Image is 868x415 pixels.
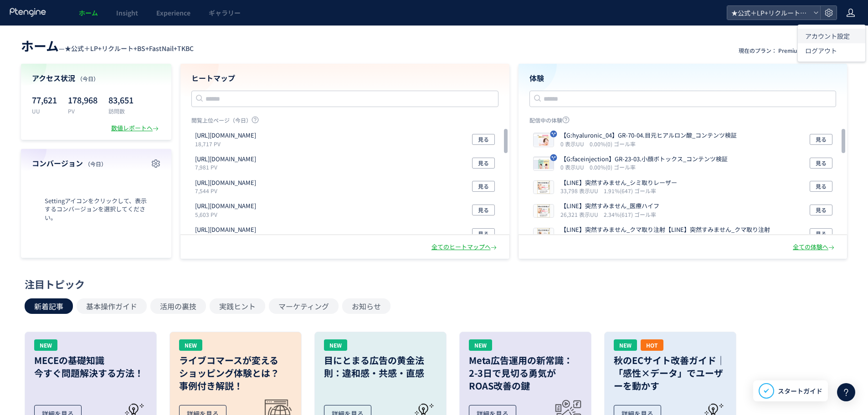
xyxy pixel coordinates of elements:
img: 73661745f7ab07962dda4c65f4b7d7a61736827988637.png [534,181,554,194]
p: https://fastnail.app [195,131,256,140]
span: 見る [478,228,489,239]
button: 実践ヒント [210,298,265,314]
i: 2.34%(617) ゴール率 [604,210,656,218]
span: 見る [478,181,489,192]
div: 全てのヒートマップへ [431,243,498,251]
button: マーケティング [269,298,339,314]
p: 77,621 [32,92,57,107]
p: https://tcb-beauty.net/menu/coupon_zero_002 [195,202,256,210]
i: 0 表示UU [560,163,588,171]
span: ホーム [21,36,59,55]
div: NEW [469,339,492,351]
p: 【G:hyaluronic_04】GR-70-04.目元ヒアルロン酸_コンテンツ検証 [560,131,737,140]
i: 33,296 表示UU [560,234,602,242]
p: 【LINE】突然すみません_シミ取りレーザー [560,179,677,187]
p: 18,717 PV [195,140,260,148]
button: 見る [810,205,832,215]
p: 7,981 PV [195,163,260,171]
button: 新着記事 [25,298,73,314]
p: 訪問数 [108,107,134,115]
span: 見る [816,181,827,192]
h3: ライブコマースが変える ショッピング体験とは？ 事例付き解説！ [179,354,292,392]
h4: 体験 [529,73,837,83]
div: NEW [614,339,637,351]
i: 26,321 表示UU [560,210,602,218]
span: ログアウト [805,46,837,55]
div: 全ての体験へ [793,243,836,251]
i: 1.91%(647) ゴール率 [604,187,656,195]
button: 見る [810,181,832,192]
p: https://tcb-beauty.net/menu/simitori_04 [195,179,256,187]
p: 7,544 PV [195,187,260,195]
span: 見る [816,228,827,239]
span: 見る [816,205,827,215]
span: （今日） [85,160,107,168]
p: 178,968 [68,92,98,107]
span: Settingアイコンをクリックして、表示するコンバージョンを選択してください。 [32,197,160,222]
img: ab08e73b91888701f92cf360907591891736828061016.png [534,228,554,241]
p: PV [68,107,98,115]
button: 見る [472,205,495,215]
h4: ヒートマップ [191,73,498,83]
h4: アクセス状況 [32,73,160,83]
div: NEW [34,339,57,351]
div: NEW [179,339,202,351]
p: 【LINE】突然すみません_クマ取り注射【LINE】突然すみません_クマ取り注射 [560,225,770,234]
p: 【LINE】突然すみません_医療ハイフ [560,202,659,210]
span: 見る [816,134,827,145]
p: UU [32,107,57,115]
h4: コンバージョン [32,158,160,169]
p: 閲覧上位ページ（今日） [191,116,498,128]
div: — [21,36,194,55]
p: 【G:faceinjection】GR-23-03.小顔ボトックス_コンテンツ検証 [560,155,728,164]
span: 見る [816,158,827,169]
button: 基本操作ガイド [77,298,147,314]
p: 3,891 PV [195,234,260,242]
i: 33,798 表示UU [560,187,602,195]
button: 見る [472,181,495,192]
span: Insight [116,8,138,17]
i: 0 表示UU [560,140,588,148]
span: ★公式＋LP+リクルート+BS+FastNail+TKBC [729,6,810,20]
button: 活用の裏技 [150,298,206,314]
span: 見る [478,134,489,145]
span: ホーム [79,8,98,17]
i: 0.00%(0) ゴール率 [590,140,636,148]
button: 見る [472,228,495,239]
span: スタートガイド [778,386,822,396]
span: Experience [156,8,190,17]
button: 見る [472,158,495,169]
i: 2.39%(795) ゴール率 [604,234,656,242]
img: 96db5a463d57ee6836d9ceae9537b0561758266231574.jpeg [534,158,554,170]
button: お知らせ [342,298,390,314]
img: 7a7fe298bc055f82b8e9c2186f7241721758266297283.jpeg [534,134,554,147]
span: 見る [478,205,489,215]
span: （今日） [77,75,99,82]
p: 83,651 [108,92,134,107]
p: 現在のプラン： Premium [739,46,802,54]
p: https://t-c-b-biyougeka.com [195,225,256,234]
p: 配信中の体験 [529,116,837,128]
button: 見る [472,134,495,145]
h3: MECEの基礎知識 今すぐ問題解決する方法！ [34,354,147,379]
div: NEW [324,339,347,351]
button: 見る [810,134,832,145]
span: アカウント設定 [805,31,850,41]
button: 見る [810,228,832,239]
p: https://fastnail.app/search/result [195,155,256,164]
img: b696f3e6d14cee7af0b8c31b0373b8c01736829170204.png [534,205,554,217]
span: ★公式＋LP+リクルート+BS+FastNail+TKBC [65,44,194,53]
div: 数値レポートへ [111,124,160,133]
p: 5,603 PV [195,210,260,218]
div: 注目トピック [25,277,839,291]
div: HOT [641,339,663,351]
h3: Meta広告運用の新常識： 2-3日で見切る勇気が ROAS改善の鍵 [469,354,582,392]
i: 0.00%(0) ゴール率 [590,163,636,171]
h3: 秋のECサイト改善ガイド｜「感性×データ」でユーザーを動かす [614,354,727,392]
button: 見る [810,158,832,169]
span: 見る [478,158,489,169]
h3: 目にとまる広告の黄金法則：違和感・共感・直感 [324,354,437,379]
span: ギャラリー [209,8,241,17]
